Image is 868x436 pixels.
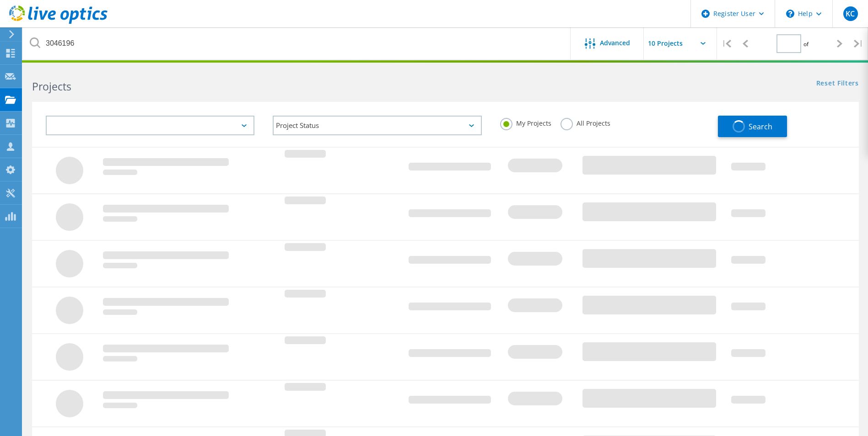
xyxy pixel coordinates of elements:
[561,118,610,127] label: All Projects
[717,27,736,60] div: |
[786,10,794,18] svg: \n
[9,19,108,26] a: Live Optics Dashboard
[846,10,855,17] span: KC
[273,116,481,135] div: Project Status
[32,79,71,94] b: Projects
[803,40,809,48] span: of
[500,118,551,127] label: My Projects
[718,116,787,137] button: Search
[816,80,859,88] a: Reset Filters
[600,40,630,46] span: Advanced
[749,122,772,132] span: Search
[23,27,571,59] input: Search projects by name, owner, ID, company, etc
[849,27,868,60] div: |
